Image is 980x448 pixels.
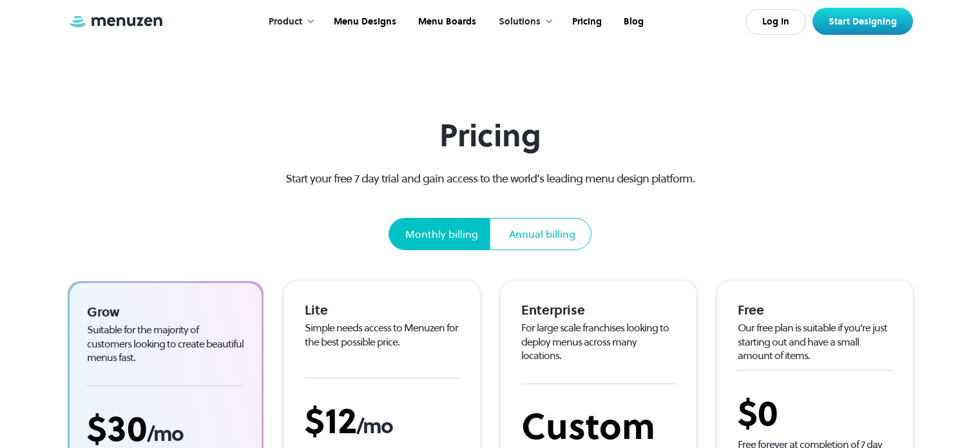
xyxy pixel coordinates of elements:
a: Menu Boards [406,2,486,42]
a: Pricing [560,2,611,42]
div: For large scale franchises looking to deploy menus across many locations. [521,321,676,363]
a: Log In [745,9,806,35]
span: /mo [147,420,183,448]
div: Lite [305,302,459,318]
span: /mo [356,412,392,440]
div: $0 [738,391,892,434]
div: Simple needs access to Menuzen for the best possible price. [305,321,459,349]
div: Free [738,302,892,318]
div: Monthly billing [405,226,478,242]
div: Solutions [499,15,541,29]
p: Start your free 7 day trial and gain access to the world’s leading menu design platform. [262,170,718,187]
a: Blog [611,2,653,42]
div: Annual billing [509,226,575,242]
div: $ [305,399,459,442]
div: Our free plan is suitable if you’re just starting out and have a small amount of items. [738,321,892,363]
a: Menu Designs [322,2,406,42]
h1: Pricing [262,117,718,154]
div: Suitable for the majority of customers looking to create beautiful menus fast. [87,323,244,365]
div: Grow [87,304,244,320]
div: Custom [521,405,676,448]
span: 12 [325,396,356,445]
a: Start Designing [812,8,913,35]
div: Solutions [486,2,560,42]
div: Product [256,2,322,42]
div: Product [269,15,302,29]
div: Enterprise [521,302,676,318]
